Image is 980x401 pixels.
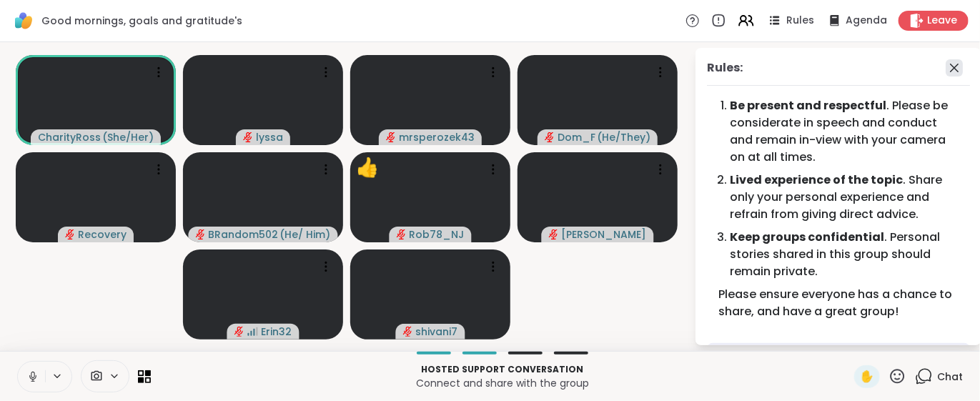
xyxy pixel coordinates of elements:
[399,130,475,144] span: mrsperozek43
[159,376,846,390] p: Connect and share with the group
[78,227,127,242] span: Recovery
[196,229,206,239] span: audio-muted
[597,130,650,144] span: ( He/They )
[38,130,101,144] span: CharityRoss
[786,14,814,28] span: Rules
[416,325,458,339] span: shivani7
[730,229,884,245] b: Keep groups confidential
[11,9,36,33] img: ShareWell Logomark
[549,229,559,239] span: audio-muted
[209,227,279,242] span: BRandom502
[41,14,242,28] span: Good mornings, goals and gratitude's
[730,97,886,114] b: Be present and respectful
[545,132,555,142] span: audio-muted
[410,227,465,242] span: Rob78_NJ
[403,327,413,337] span: audio-muted
[234,327,244,337] span: audio-muted
[707,59,743,76] div: Rules:
[558,130,595,144] span: Dom_F
[356,154,379,182] div: 👍
[718,286,959,320] div: Please ensure everyone has a chance to share, and have a great group!
[730,229,959,280] li: . Personal stories shared in this group should remain private.
[730,172,959,223] li: . Share only your personal experience and refrain from giving direct advice.
[730,97,959,166] li: . Please be considerate in speech and conduct and remain in-view with your camera on at all times.
[397,229,407,239] span: audio-muted
[262,325,292,339] span: Erin32
[159,363,846,376] p: Hosted support conversation
[927,14,957,28] span: Leave
[102,130,154,144] span: ( She/Her )
[860,368,874,385] span: ✋
[562,227,647,242] span: [PERSON_NAME]
[243,132,253,142] span: audio-muted
[386,132,396,142] span: audio-muted
[256,130,283,144] span: lyssa
[65,229,75,239] span: audio-muted
[937,370,963,384] span: Chat
[730,172,903,188] b: Lived experience of the topic
[846,14,887,28] span: Agenda
[280,227,331,242] span: ( He/ Him )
